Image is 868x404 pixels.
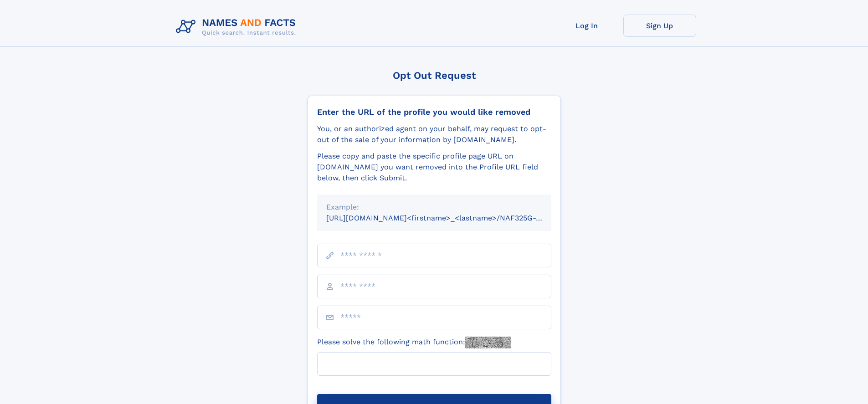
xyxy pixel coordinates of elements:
[317,123,551,145] div: You, or an authorized agent on your behalf, may request to opt-out of the sale of your informatio...
[326,214,569,222] small: [URL][DOMAIN_NAME]<firstname>_<lastname>/NAF325G-xxxxxxxx
[317,337,511,348] label: Please solve the following math function:
[308,70,561,81] div: Opt Out Request
[317,107,551,117] div: Enter the URL of the profile you would like removed
[317,151,551,184] div: Please copy and paste the specific profile page URL on [DOMAIN_NAME] you want removed into the Pr...
[172,15,303,39] img: Logo Names and Facts
[550,15,623,37] a: Log In
[623,15,696,37] a: Sign Up
[326,202,542,213] div: Example:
